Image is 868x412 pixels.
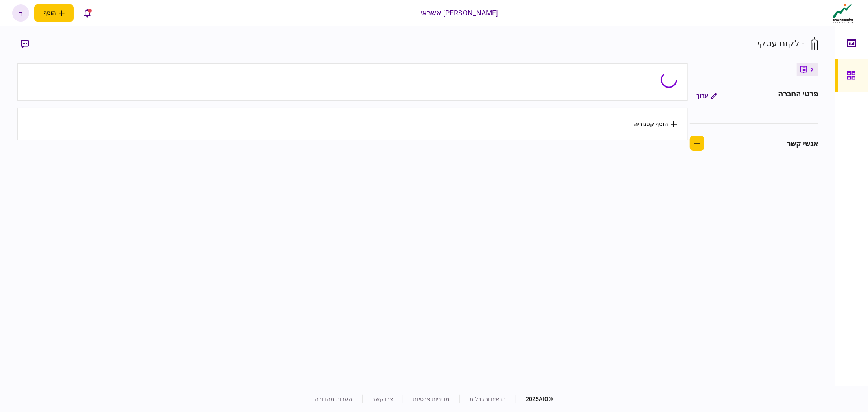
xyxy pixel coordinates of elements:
[315,396,352,402] a: הערות מהדורה
[79,4,96,22] button: פתח רשימת התראות
[757,37,804,50] div: - לקוח עסקי
[413,396,450,402] a: מדיניות פרטיות
[787,138,818,149] div: אנשי קשר
[634,121,677,127] button: הוסף קטגוריה
[831,3,855,23] img: client company logo
[420,8,498,18] div: [PERSON_NAME] אשראי
[12,4,29,22] button: ר
[372,396,394,402] a: צרו קשר
[690,88,724,103] button: ערוך
[470,396,506,402] a: תנאים והגבלות
[516,395,553,403] div: © 2025 AIO
[778,88,818,103] div: פרטי החברה
[34,4,74,22] button: פתח תפריט להוספת לקוח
